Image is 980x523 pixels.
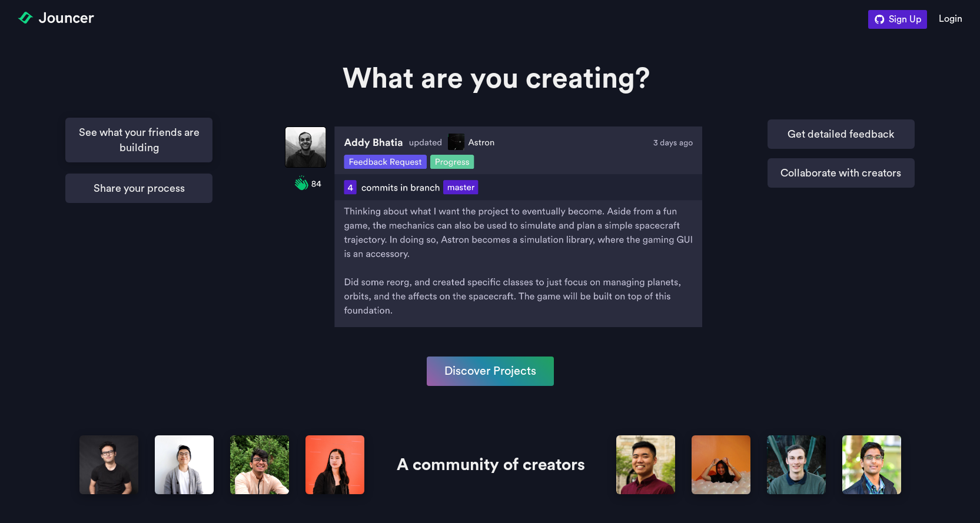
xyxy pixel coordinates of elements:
[79,435,138,494] img: person4.07656a35.jpg
[692,435,750,494] img: person2.3a568390.jpg
[65,174,212,203] p: Share your process
[767,435,826,494] img: person7.ff8a65f4.jpg
[939,12,962,29] a: Login
[230,435,289,494] img: person3.6b2565da.jpg
[883,10,927,29] button: Sign Up
[427,357,554,386] a: Discover Projects
[768,158,915,188] p: Collaborate with creators
[18,12,94,24] img: logo_name_large.04e5b705.png
[65,118,212,162] p: See what your friends are building
[616,435,675,494] img: person5.ab45b1c9.jpg
[12,64,980,94] p: What are you creating?
[305,435,364,494] img: person6.ee9f5541.jpg
[842,435,901,494] img: person8.d9f0b9b4.jpg
[273,119,708,327] img: addyPost.ed82a045.jpg
[768,119,915,149] p: Get detailed feedback
[155,435,214,494] img: person1.8f2c9217.jpg
[373,443,608,487] div: A community of creators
